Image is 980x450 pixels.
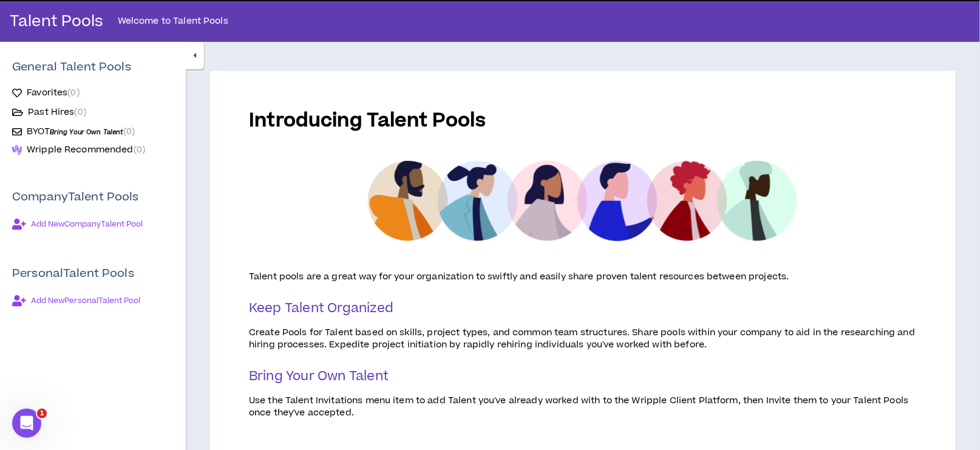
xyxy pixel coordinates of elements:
button: Add NewPersonalTalent Pool [12,292,140,309]
span: Bring Your Own Talent [50,128,123,137]
a: BYOTBring Your Own Talent(0) [12,124,135,139]
a: Wripple Recommended(0) [12,144,145,156]
p: General Talent Pools [12,59,131,76]
p: Personal Talent Pools [12,265,174,282]
a: Past Hires(0) [12,105,86,120]
h3: Keep Talent Organized [249,300,917,317]
span: 1 [37,409,47,418]
span: ( 0 ) [75,106,86,118]
span: Wripple Recommended [27,144,145,156]
h3: Bring Your Own Talent [249,368,917,385]
span: Add New Company Talent Pool [31,219,143,229]
p: Talent Pools [10,12,103,32]
span: BYOT [27,125,123,138]
span: ( 0 ) [123,125,135,138]
p: Company Talent Pools [12,189,174,206]
span: Favorites [27,87,80,99]
a: Favorites(0) [12,86,80,100]
h1: Introducing Talent Pools [249,110,917,132]
iframe: Intercom live chat [12,409,41,438]
p: Talent pools are a great way for your organization to swiftly and easily share proven talent reso... [249,271,917,283]
p: Welcome to Talent Pools [118,15,228,28]
p: Use the Talent Invitations menu item to add Talent you've already worked with to the Wripple Clie... [249,395,917,419]
span: Add New Personal Talent Pool [31,296,140,305]
span: Past Hires [28,106,86,118]
span: ( 0 ) [67,86,79,99]
p: Create Pools for Talent based on skills, project types, and common team structures. Share pools w... [249,327,917,351]
span: ( 0 ) [134,143,145,156]
button: Add NewCompanyTalent Pool [12,216,143,233]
